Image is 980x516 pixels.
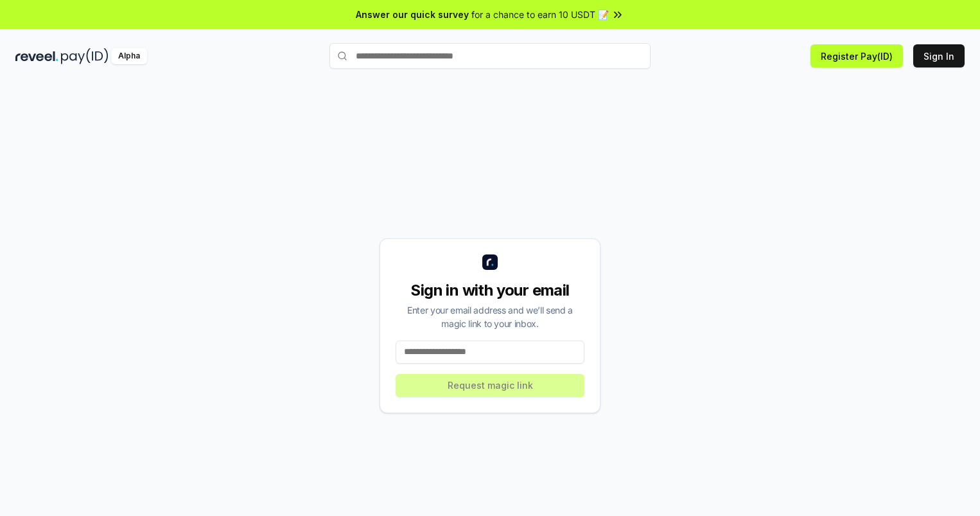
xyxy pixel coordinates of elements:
div: Enter your email address and we’ll send a magic link to your inbox. [396,303,584,330]
button: Register Pay(ID) [810,44,903,67]
img: logo_small [482,254,498,270]
span: for a chance to earn 10 USDT 📝 [471,8,609,21]
span: Answer our quick survey [356,8,469,21]
img: reveel_dark [15,48,58,64]
img: pay_id [61,48,109,64]
div: Sign in with your email [396,280,584,301]
div: Alpha [111,48,147,64]
button: Sign In [913,44,965,67]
